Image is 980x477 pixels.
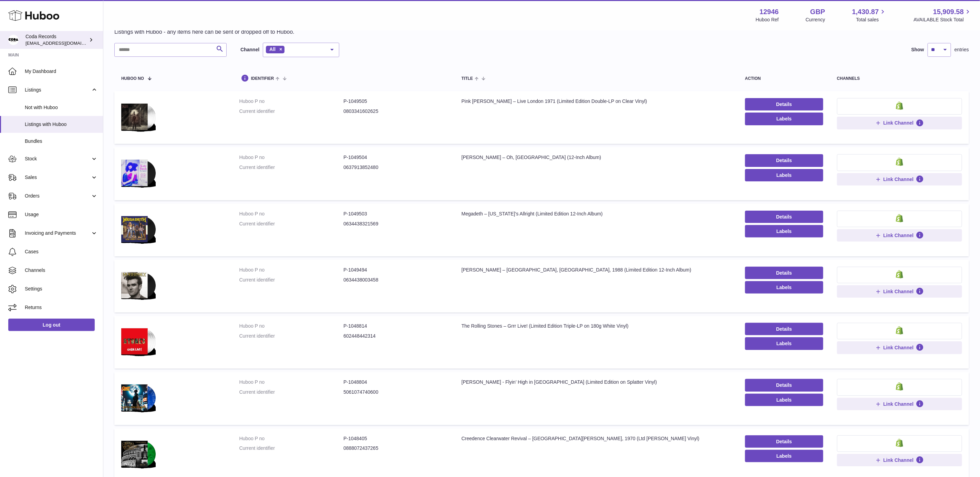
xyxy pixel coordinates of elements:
[239,323,344,329] dt: Huboo P no
[914,17,972,23] span: AVAILABLE Stock Total
[745,450,823,462] button: Labels
[745,379,823,391] a: Details
[837,117,962,129] button: Link Channel
[25,174,91,181] span: Sales
[25,33,87,46] div: Coda Records
[25,40,101,46] span: [EMAIL_ADDRESS][DOMAIN_NAME]
[896,382,903,391] img: shopify-small.png
[462,98,731,105] div: Pink [PERSON_NAME] – Live London 1971 (Limited Edition Double-LP on Clear Vinyl)
[239,445,344,452] dt: Current identifier
[343,108,448,115] dd: 0803341602625
[745,323,823,335] a: Details
[240,46,259,53] label: Channel
[343,445,448,452] dd: 0888072437265
[343,98,448,105] dd: P-1049505
[810,7,825,17] strong: GBP
[25,68,98,75] span: My Dashboard
[121,435,156,473] img: Creedence Clearwater Revival – Royal Albert Hall, 1970 (Ltd Ed Marble Vinyl)
[462,267,731,273] div: [PERSON_NAME] – [GEOGRAPHIC_DATA], [GEOGRAPHIC_DATA], 1988 (Limited Edition 12-Inch Album)
[269,46,276,52] span: All
[8,35,19,45] img: internalAdmin-12946@internal.huboo.com
[343,435,448,442] dd: P-1048405
[837,285,962,298] button: Link Channel
[239,277,344,283] dt: Current identifier
[343,211,448,217] dd: P-1049503
[745,225,823,237] button: Labels
[25,304,98,311] span: Returns
[25,138,98,145] span: Bundles
[25,104,98,111] span: Not with Huboo
[837,398,962,410] button: Link Channel
[745,337,823,350] button: Labels
[896,439,903,447] img: shopify-small.png
[25,286,98,292] span: Settings
[25,156,91,162] span: Stock
[806,17,825,23] div: Currency
[462,154,731,161] div: [PERSON_NAME] – Oh, [GEOGRAPHIC_DATA] (12-Inch Album)
[896,326,903,335] img: shopify-small.png
[343,154,448,161] dd: P-1049504
[343,379,448,385] dd: P-1048804
[745,113,823,125] button: Labels
[239,211,344,217] dt: Huboo P no
[911,46,924,53] label: Show
[883,120,914,126] span: Link Channel
[25,121,98,128] span: Listings with Huboo
[745,394,823,406] button: Labels
[239,435,344,442] dt: Huboo P no
[745,435,823,448] a: Details
[462,211,731,217] div: Megadeth – [US_STATE]’s Allright (Limited Edition 12-Inch Album)
[745,211,823,223] a: Details
[955,46,969,53] span: entries
[25,193,91,199] span: Orders
[121,76,144,81] span: Huboo no
[462,435,731,442] div: Creedence Clearwater Revival – [GEOGRAPHIC_DATA][PERSON_NAME], 1970 (Ltd [PERSON_NAME] Vinyl)
[883,232,914,238] span: Link Channel
[343,221,448,227] dd: 0634438321569
[883,176,914,182] span: Link Channel
[745,281,823,294] button: Labels
[343,164,448,171] dd: 0637913852480
[25,87,91,93] span: Listings
[837,76,962,81] div: channels
[745,76,823,81] div: action
[114,28,295,36] p: Listings with Huboo - any items here can be sent or dropped off to Huboo.
[745,169,823,181] button: Labels
[745,267,823,279] a: Details
[121,323,156,360] img: The Rolling Stones – Grrr Live! (Limited Edition Triple-LP on 180g White Vinyl)
[121,154,156,191] img: Kate Bush – Oh, England (12-Inch Album)
[462,76,473,81] span: title
[25,267,98,274] span: Channels
[883,457,914,463] span: Link Channel
[121,267,156,304] img: Morrissey – The Civic Hall, Wolverhampton, 1988 (Limited Edition 12-Inch Album)
[933,7,964,17] span: 15,909.58
[760,7,779,17] strong: 12946
[745,154,823,167] a: Details
[239,164,344,171] dt: Current identifier
[745,98,823,110] a: Details
[343,267,448,273] dd: P-1049494
[756,17,779,23] div: Huboo Ref
[883,344,914,351] span: Link Channel
[914,7,972,23] a: 15,909.58 AVAILABLE Stock Total
[239,154,344,161] dt: Huboo P no
[343,333,448,339] dd: 602448442314
[343,323,448,329] dd: P-1048814
[462,379,731,385] div: [PERSON_NAME] - Flyin’ High in [GEOGRAPHIC_DATA] (Limited Edition on Splatter Vinyl)
[896,102,903,110] img: shopify-small.png
[837,341,962,354] button: Link Channel
[239,267,344,273] dt: Huboo P no
[239,333,344,339] dt: Current identifier
[239,379,344,385] dt: Huboo P no
[896,158,903,166] img: shopify-small.png
[883,401,914,407] span: Link Channel
[883,288,914,295] span: Link Channel
[896,214,903,222] img: shopify-small.png
[25,248,98,255] span: Cases
[239,389,344,395] dt: Current identifier
[856,17,887,23] span: Total sales
[121,379,156,416] img: Ozzy Osbourne - Flyin’ High in Tokyo (Limited Edition on Splatter Vinyl)
[852,7,887,23] a: 1,430.87 Total sales
[251,76,274,81] span: identifier
[25,211,98,218] span: Usage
